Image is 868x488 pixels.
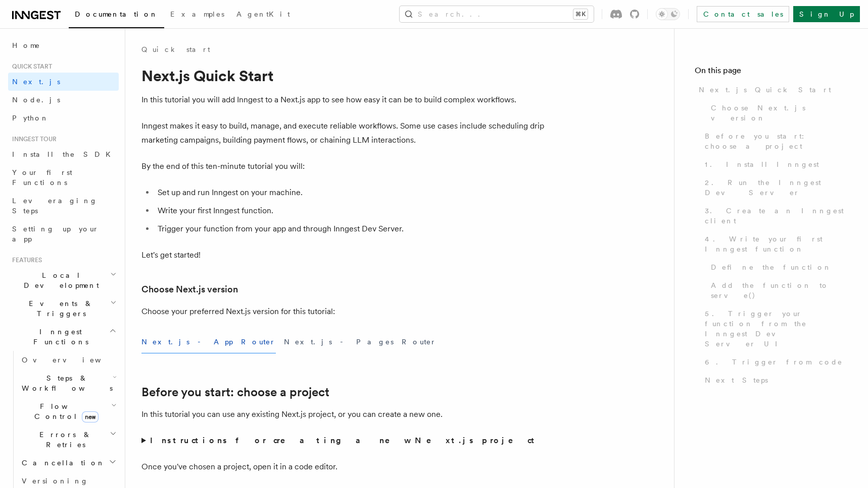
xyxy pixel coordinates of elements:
[8,63,52,71] span: Quick start
[8,266,119,294] button: Local Development
[18,401,111,421] span: Flow Control
[12,150,117,158] span: Install the SDK
[18,373,113,393] span: Steps & Workflows
[18,458,105,468] span: Cancellation
[12,40,40,50] span: Home
[141,331,276,353] button: Next.js - App Router
[170,10,224,18] span: Examples
[12,197,98,215] span: Leveraging Steps
[400,6,594,22] button: Search...⌘K
[22,477,88,485] span: Versioning
[707,258,848,276] a: Define the function
[701,173,848,202] a: 2. Run the Inngest Dev Server
[82,411,99,422] span: new
[8,145,119,163] a: Install the SDK
[141,67,546,85] h1: Next.js Quick Start
[8,135,57,143] span: Inngest tour
[18,351,119,369] a: Overview
[18,369,119,397] button: Steps & Workflows
[141,248,546,262] p: Let's get started!
[230,3,296,27] a: AgentKit
[236,10,290,18] span: AgentKit
[705,357,843,367] span: 6. Trigger from code
[141,434,546,448] summary: Instructions for creating a new Next.js project
[8,192,119,220] a: Leveraging Steps
[18,425,119,454] button: Errors & Retries
[705,177,848,198] span: 2. Run the Inngest Dev Server
[69,3,164,28] a: Documentation
[8,323,119,351] button: Inngest Functions
[8,220,119,248] a: Setting up your app
[8,327,109,347] span: Inngest Functions
[22,356,126,364] span: Overview
[8,270,110,290] span: Local Development
[12,225,99,243] span: Setting up your app
[8,36,119,54] a: Home
[711,103,848,123] span: Choose Next.js version
[701,353,848,371] a: 6. Trigger from code
[150,436,539,445] strong: Instructions for creating a new Next.js project
[701,202,848,230] a: 3. Create an Inngest client
[18,454,119,472] button: Cancellation
[141,119,546,147] p: Inngest makes it easy to build, manage, and execute reliable workflows. Some use cases include sc...
[164,3,230,27] a: Examples
[75,10,158,18] span: Documentation
[18,430,110,450] span: Errors & Retries
[793,6,860,22] a: Sign Up
[705,309,848,349] span: 5. Trigger your function from the Inngest Dev Server UI
[12,78,60,86] span: Next.js
[141,44,210,54] a: Quick start
[155,204,546,218] li: Write your first Inngest function.
[695,81,848,99] a: Next.js Quick Start
[8,294,119,323] button: Events & Triggers
[705,159,819,169] span: 1. Install Inngest
[141,159,546,173] p: By the end of this ten-minute tutorial you will:
[707,99,848,127] a: Choose Next.js version
[711,280,848,300] span: Add the function to serve()
[12,96,60,104] span: Node.js
[141,93,546,107] p: In this tutorial you will add Inngest to a Next.js app to see how easy it can be to build complex...
[695,65,848,81] h4: On this page
[12,168,72,187] span: Your first Functions
[701,155,848,173] a: 1. Install Inngest
[141,407,546,421] p: In this tutorial you can use any existing Next.js project, or you can create a new one.
[18,397,119,425] button: Flow Controlnew
[141,460,546,474] p: Once you've chosen a project, open it in a code editor.
[155,222,546,236] li: Trigger your function from your app and through Inngest Dev Server.
[8,163,119,192] a: Your first Functions
[141,282,238,296] a: Choose Next.js version
[711,262,832,272] span: Define the function
[705,206,848,226] span: 3. Create an Inngest client
[701,230,848,258] a: 4. Write your first Inngest function
[656,8,680,20] button: Toggle dark mode
[707,276,848,304] a: Add the function to serve()
[699,85,831,95] span: Next.js Quick Start
[8,91,119,109] a: Node.js
[705,234,848,254] span: 4. Write your first Inngest function
[141,385,329,399] a: Before you start: choose a project
[705,375,768,385] span: Next Steps
[697,6,789,22] a: Contact sales
[8,73,119,91] a: Next.js
[573,9,588,19] kbd: ⌘K
[701,304,848,353] a: 5. Trigger your function from the Inngest Dev Server UI
[701,127,848,155] a: Before you start: choose a project
[155,186,546,200] li: Set up and run Inngest on your machine.
[705,131,848,151] span: Before you start: choose a project
[284,331,437,353] button: Next.js - Pages Router
[8,298,110,319] span: Events & Triggers
[8,256,42,264] span: Features
[141,304,546,319] p: Choose your preferred Next.js version for this tutorial:
[701,371,848,389] a: Next Steps
[12,114,49,122] span: Python
[8,109,119,127] a: Python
